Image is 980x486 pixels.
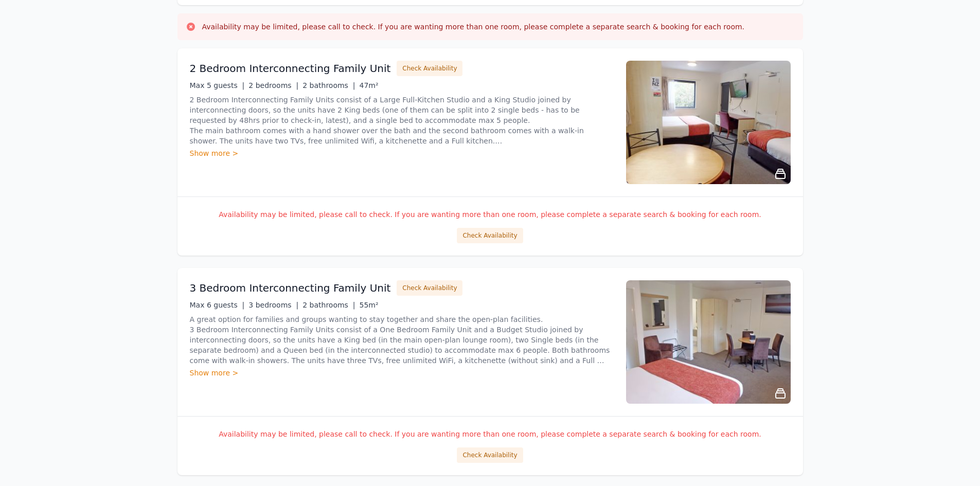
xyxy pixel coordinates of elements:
[190,148,614,158] div: Show more >
[457,447,523,463] button: Check Availability
[457,228,523,243] button: Check Availability
[360,301,379,309] span: 55m²
[248,301,298,309] span: 3 bedrooms |
[302,301,355,309] span: 2 bathrooms |
[190,281,391,295] h3: 3 Bedroom Interconnecting Family Unit
[190,368,614,378] div: Show more >
[190,81,245,89] span: Max 5 guests |
[302,81,355,89] span: 2 bathrooms |
[202,22,745,32] h3: Availability may be limited, please call to check. If you are wanting more than one room, please ...
[360,81,379,89] span: 47m²
[190,314,614,366] p: A great option for families and groups wanting to stay together and share the open-plan facilitie...
[190,95,614,146] p: 2 Bedroom Interconnecting Family Units consist of a Large Full-Kitchen Studio and a King Studio j...
[190,301,245,309] span: Max 6 guests |
[190,61,391,76] h3: 2 Bedroom Interconnecting Family Unit
[397,61,462,76] button: Check Availability
[190,209,791,220] p: Availability may be limited, please call to check. If you are wanting more than one room, please ...
[397,280,462,296] button: Check Availability
[190,429,791,439] p: Availability may be limited, please call to check. If you are wanting more than one room, please ...
[248,81,298,89] span: 2 bedrooms |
